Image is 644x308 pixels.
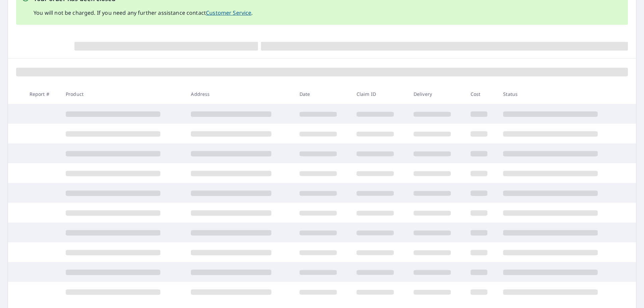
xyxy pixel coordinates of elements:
[351,84,408,104] th: Claim ID
[294,84,351,104] th: Date
[465,84,498,104] th: Cost
[34,9,253,17] p: You will not be charged. If you need any further assistance contact .
[408,84,465,104] th: Delivery
[24,84,60,104] th: Report #
[498,84,623,104] th: Status
[60,84,185,104] th: Product
[185,84,294,104] th: Address
[206,9,251,16] a: Customer Service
